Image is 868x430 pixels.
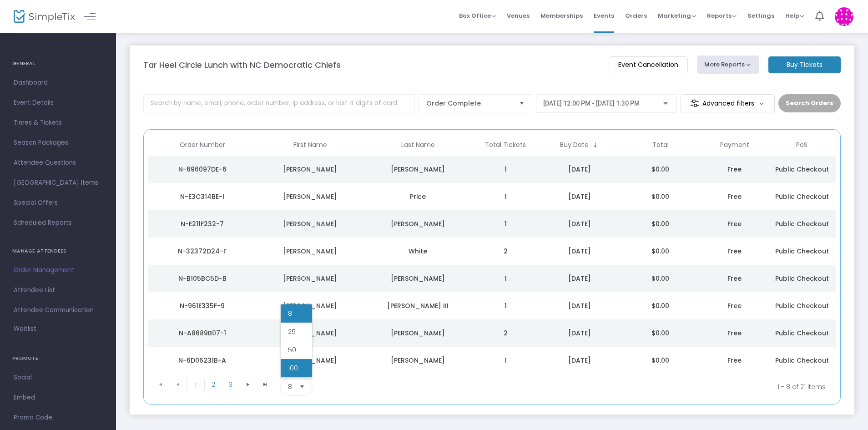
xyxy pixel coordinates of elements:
[560,141,589,149] span: Buy Date
[620,183,701,210] td: $0.00
[775,274,829,283] span: Public Checkout
[258,247,362,256] div: Letitia
[14,264,102,276] span: Order Management
[620,347,701,374] td: $0.00
[258,329,362,338] div: John
[151,192,254,201] div: N-E3C314BE-1
[727,219,742,228] span: Free
[14,197,102,209] span: Special Offers
[594,4,614,27] span: Events
[293,141,327,149] span: First Name
[620,210,701,238] td: $0.00
[14,117,102,129] span: Times & Tickets
[775,329,829,338] span: Public Checkout
[366,192,469,201] div: Price
[257,378,274,391] span: Go to the last page
[541,247,618,256] div: 10/6/2025
[796,141,807,149] span: PoS
[707,11,737,20] span: Reports
[541,356,618,365] div: 10/3/2025
[366,329,469,338] div: Snyder
[459,11,496,20] span: Box Office
[151,165,254,174] div: N-696097DE-6
[14,157,102,169] span: Attendee Questions
[541,219,618,228] div: 10/6/2025
[258,219,362,228] div: Chris
[14,97,102,109] span: Event Details
[151,356,254,365] div: N-6D06231B-A
[14,324,36,334] span: Waitlist
[472,210,539,238] td: 1
[288,309,292,318] span: 8
[727,329,742,338] span: Free
[12,55,104,73] h4: GENERAL
[652,141,669,149] span: Total
[366,219,469,228] div: Cooper
[14,284,102,296] span: Attendee List
[288,327,296,336] span: 25
[609,56,688,73] m-button: Event Cancellation
[727,356,742,365] span: Free
[14,304,102,316] span: Attendee Communication
[403,378,826,396] kendo-pager-info: 1 - 8 of 21 items
[244,381,252,388] span: Go to the next page
[543,100,640,107] span: [DATE] 12:00 PM - [DATE] 1:30 PM
[697,56,760,74] button: More Reports
[785,11,804,20] span: Help
[205,378,222,391] span: Page 2
[148,134,836,374] div: Data table
[12,242,104,260] h4: MANAGE ATTENDEES
[620,156,701,183] td: $0.00
[472,265,539,292] td: 1
[14,412,102,424] span: Promo Code
[720,141,749,149] span: Payment
[14,77,102,89] span: Dashboard
[775,301,829,310] span: Public Checkout
[472,347,539,374] td: 1
[366,301,469,310] div: Boyles III
[14,217,102,229] span: Scheduled Reports
[775,165,829,174] span: Public Checkout
[143,59,341,71] m-panel-title: Tar Heel Circle Lunch with NC Democratic Chiefs
[775,192,829,201] span: Public Checkout
[472,292,539,319] td: 1
[775,247,829,256] span: Public Checkout
[658,11,696,20] span: Marketing
[727,165,742,174] span: Free
[507,4,530,27] span: Venues
[366,274,469,283] div: Speidell
[426,99,512,108] span: Order Complete
[727,301,742,310] span: Free
[14,177,102,189] span: [GEOGRAPHIC_DATA] Items
[620,238,701,265] td: $0.00
[727,274,742,283] span: Free
[12,349,104,368] h4: PROMOTE
[620,265,701,292] td: $0.00
[151,301,254,310] div: N-961E335F-9
[541,165,618,174] div: 10/7/2025
[768,56,841,73] m-button: Buy Tickets
[472,319,539,347] td: 2
[472,156,539,183] td: 1
[690,99,699,108] img: filter
[14,372,102,384] span: Social
[625,4,647,27] span: Orders
[258,301,362,310] div: Wayne
[472,238,539,265] td: 2
[14,392,102,404] span: Embed
[222,378,239,391] span: Page 3
[258,356,362,365] div: Elizabeth
[681,94,775,112] m-button: Advanced filters
[541,301,618,310] div: 10/3/2025
[14,137,102,149] span: Season Packages
[258,274,362,283] div: Shirley
[366,247,469,256] div: White
[288,345,296,354] span: 50
[620,292,701,319] td: $0.00
[727,192,742,201] span: Free
[541,192,618,201] div: 10/6/2025
[472,134,539,156] th: Total Tickets
[258,192,362,201] div: Maria
[296,378,308,395] button: Select
[258,165,362,174] div: Hank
